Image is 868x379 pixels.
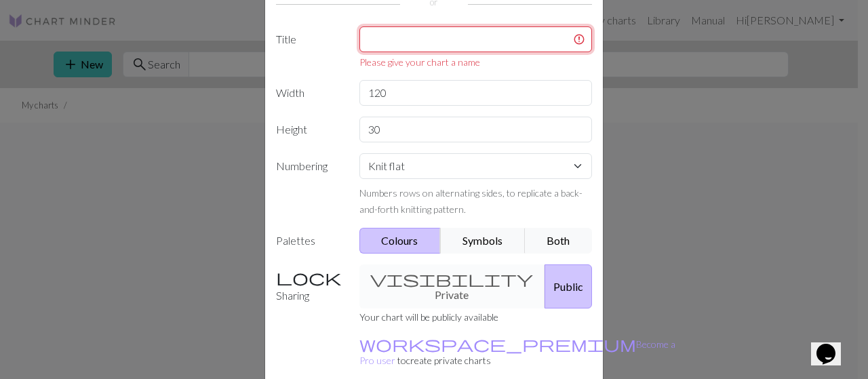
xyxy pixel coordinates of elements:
a: Become a Pro user [359,338,675,366]
button: Colours [359,228,441,254]
div: Please give your chart a name [359,55,593,69]
iframe: chat widget [811,325,854,365]
label: Palettes [268,228,351,254]
label: Sharing [268,264,351,308]
button: Symbols [440,228,526,254]
small: to create private charts [359,338,675,366]
button: Public [545,264,592,308]
label: Title [268,26,351,69]
span: workspace_premium [359,334,636,353]
small: Numbers rows on alternating sides, to replicate a back-and-forth knitting pattern. [359,187,583,215]
label: Numbering [268,153,351,217]
label: Height [268,117,351,142]
small: Your chart will be publicly available [359,311,498,323]
label: Width [268,80,351,106]
button: Both [525,228,593,254]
